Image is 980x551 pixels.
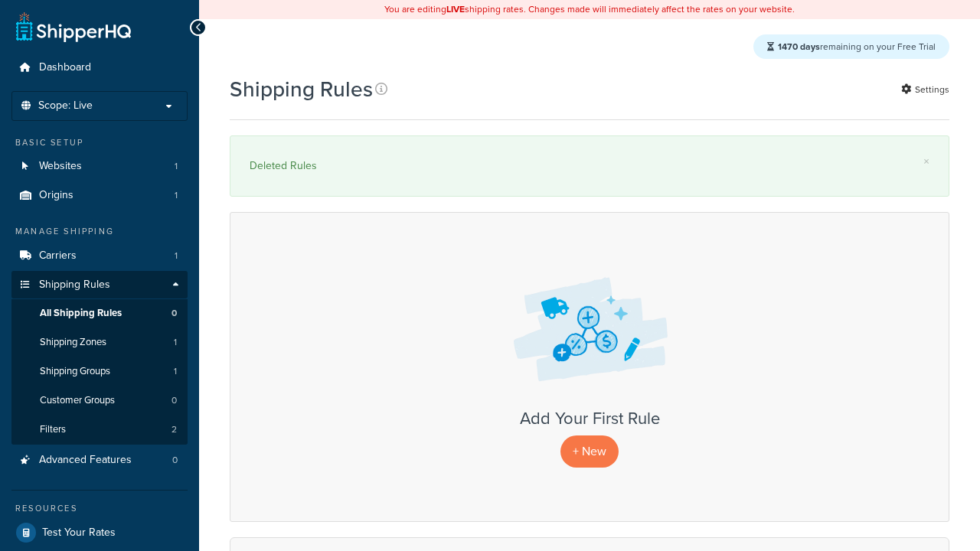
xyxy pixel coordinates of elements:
[11,136,188,149] div: Basic Setup
[39,160,82,173] span: Websites
[174,365,177,378] span: 1
[39,61,91,74] span: Dashboard
[11,416,188,444] li: Filters
[11,328,188,357] a: Shipping Zones 1
[446,2,465,16] b: LIVE
[923,155,929,168] a: ×
[11,54,188,82] a: Dashboard
[174,336,177,349] span: 1
[40,336,106,349] span: Shipping Zones
[175,249,178,262] span: 1
[38,99,93,112] span: Scope: Live
[11,416,188,444] a: Filters 2
[40,423,66,436] span: Filters
[11,152,188,181] li: Websites
[901,79,949,100] a: Settings
[175,160,178,173] span: 1
[40,394,115,407] span: Customer Groups
[11,502,188,515] div: Resources
[39,189,73,202] span: Origins
[11,181,188,210] a: Origins 1
[11,299,188,328] li: All Shipping Rules
[11,242,188,270] li: Carriers
[171,423,177,436] span: 2
[11,519,188,546] a: Test Your Rates
[39,249,77,262] span: Carriers
[11,386,188,415] li: Customer Groups
[11,446,188,474] li: Advanced Features
[573,442,606,460] span: + New
[753,34,949,59] div: remaining on your Free Trial
[11,225,188,238] div: Manage Shipping
[175,189,178,202] span: 1
[11,299,188,328] a: All Shipping Rules 0
[560,435,619,467] a: + New
[171,394,177,407] span: 0
[11,152,188,181] a: Websites 1
[11,271,188,445] li: Shipping Rules
[11,386,188,415] a: Customer Groups 0
[11,357,188,386] a: Shipping Groups 1
[11,446,188,474] a: Advanced Features 0
[11,328,188,357] li: Shipping Zones
[11,242,188,270] a: Carriers 1
[778,40,820,54] strong: 1470 days
[171,307,177,320] span: 0
[16,11,131,42] a: ShipperHQ Home
[39,279,110,292] span: Shipping Rules
[11,181,188,210] li: Origins
[39,454,132,467] span: Advanced Features
[246,409,933,428] h3: Add Your First Rule
[40,365,110,378] span: Shipping Groups
[11,357,188,386] li: Shipping Groups
[172,454,178,467] span: 0
[40,307,122,320] span: All Shipping Rules
[11,271,188,299] a: Shipping Rules
[250,155,929,177] div: Deleted Rules
[230,74,373,104] h1: Shipping Rules
[42,527,116,540] span: Test Your Rates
